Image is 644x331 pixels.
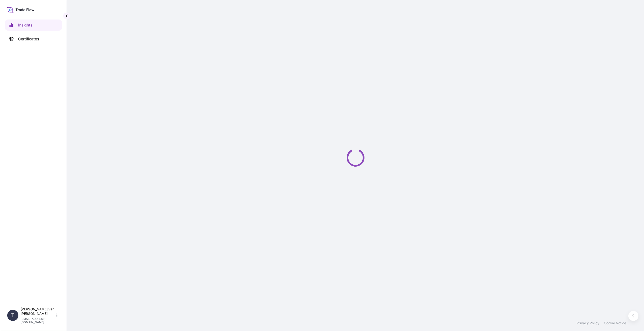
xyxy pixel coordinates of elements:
p: Insights [18,22,32,28]
p: [PERSON_NAME] van [PERSON_NAME] [21,307,55,316]
a: Insights [5,20,62,31]
a: Certificates [5,33,62,45]
span: T [11,313,14,318]
p: Certificates [18,36,39,42]
a: Cookie Notice [604,321,626,325]
p: [EMAIL_ADDRESS][DOMAIN_NAME] [21,317,55,324]
a: Privacy Policy [577,321,599,325]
